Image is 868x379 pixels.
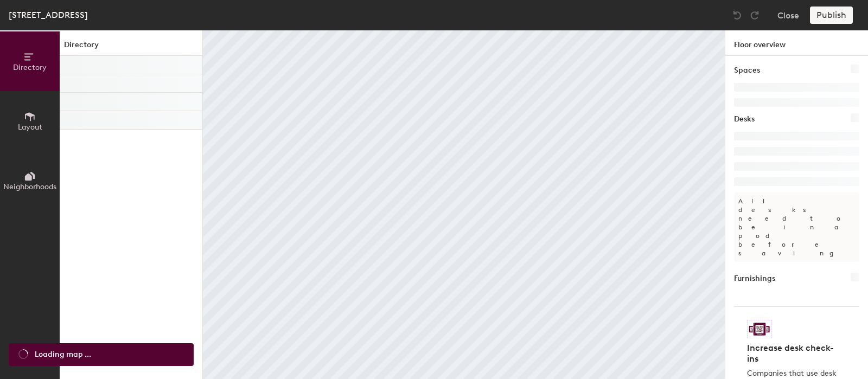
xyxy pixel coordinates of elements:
h1: Spaces [734,65,760,76]
h1: Floor overview [725,30,868,56]
h1: Furnishings [734,273,775,285]
button: Close [777,7,799,24]
img: Sticker logo [747,320,772,338]
img: Undo [732,10,743,21]
canvas: Map [203,30,725,379]
span: Directory [13,63,47,72]
h4: Increase desk check-ins [747,343,840,364]
span: Neighborhoods [3,182,56,191]
h1: Desks [734,113,755,125]
span: Loading map ... [35,349,91,361]
div: [STREET_ADDRESS] [9,8,88,22]
h1: Directory [60,39,202,56]
span: Layout [18,123,42,132]
p: All desks need to be in a pod before saving [734,192,859,262]
img: Redo [749,10,760,21]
